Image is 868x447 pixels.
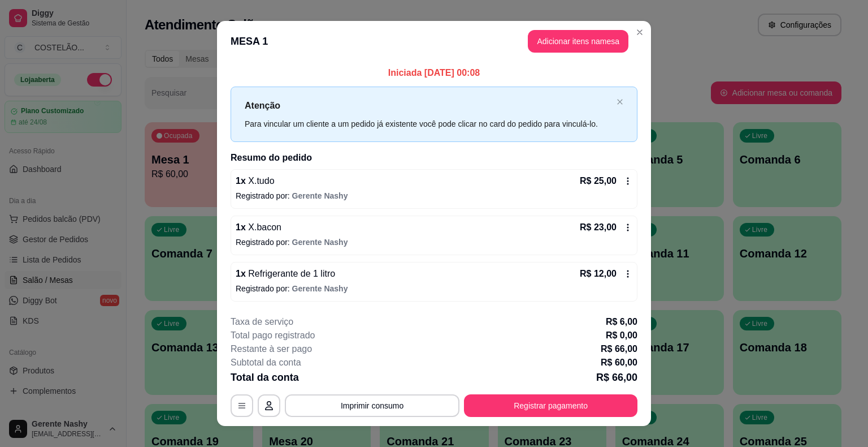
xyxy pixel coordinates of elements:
button: Registrar pagamento [464,394,637,417]
span: close [617,98,623,105]
p: 1 x [236,174,275,188]
h2: Resumo do pedido [231,151,637,165]
button: Adicionar itens namesa [528,30,628,53]
p: R$ 66,00 [596,369,637,385]
span: Gerente Nashy [292,238,348,247]
p: 1 x [236,221,281,234]
span: X.bacon [246,222,281,232]
div: Para vincular um cliente a um pedido já existente você pode clicar no card do pedido para vinculá... [245,118,612,130]
p: R$ 23,00 [580,221,617,234]
p: 1 x [236,267,335,281]
button: close [617,98,623,106]
p: R$ 12,00 [580,267,617,281]
p: Atenção [245,98,612,113]
p: R$ 0,00 [606,329,637,342]
span: Gerente Nashy [292,284,348,293]
header: MESA 1 [217,21,651,62]
span: X.tudo [246,176,275,186]
button: Close [631,23,649,41]
p: Total pago registrado [231,329,315,342]
span: Refrigerante de 1 litro [246,269,335,278]
p: Subtotal da conta [231,356,301,369]
p: Registrado por: [236,237,632,248]
span: Gerente Nashy [292,191,348,200]
p: R$ 25,00 [580,174,617,188]
p: Restante à ser pago [231,342,312,356]
p: Total da conta [231,369,299,385]
p: R$ 6,00 [606,315,637,329]
p: Registrado por: [236,283,632,294]
p: Taxa de serviço [231,315,293,329]
p: R$ 60,00 [601,356,637,369]
p: Registrado por: [236,190,632,201]
p: Iniciada [DATE] 00:08 [231,66,637,80]
button: Imprimir consumo [285,394,459,417]
p: R$ 66,00 [601,342,637,356]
